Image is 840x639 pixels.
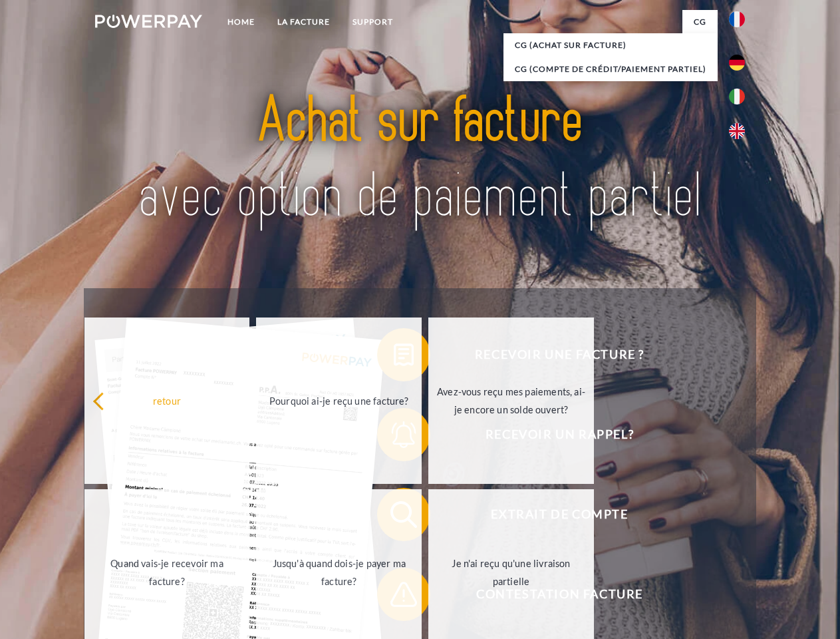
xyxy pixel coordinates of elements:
[95,15,202,28] img: logo-powerpay-white.svg
[264,554,414,590] div: Jusqu'à quand dois-je payer ma facture?
[729,55,745,71] img: de
[682,10,718,34] a: CG
[216,10,266,34] a: Home
[503,57,718,81] a: CG (Compte de crédit/paiement partiel)
[729,11,745,27] img: fr
[92,391,242,409] div: retour
[729,123,745,139] img: en
[92,554,242,590] div: Quand vais-je recevoir ma facture?
[729,89,745,105] img: it
[264,391,414,409] div: Pourquoi ai-je reçu une facture?
[436,383,586,419] div: Avez-vous reçu mes paiements, ai-je encore un solde ouvert?
[127,64,713,255] img: title-powerpay_fr.svg
[436,554,586,590] div: Je n'ai reçu qu'une livraison partielle
[266,10,341,34] a: LA FACTURE
[428,318,594,484] a: Avez-vous reçu mes paiements, ai-je encore un solde ouvert?
[503,33,718,57] a: CG (achat sur facture)
[341,10,404,34] a: Support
